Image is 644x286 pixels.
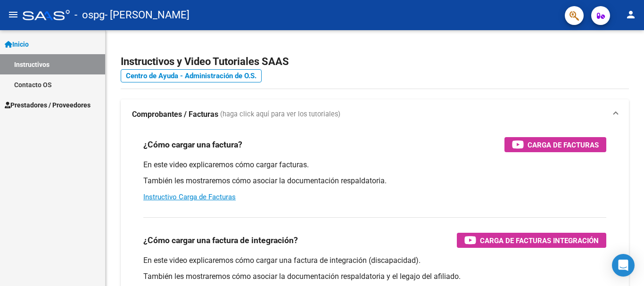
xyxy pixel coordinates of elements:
h3: ¿Cómo cargar una factura de integración? [143,234,298,247]
p: En este video explicaremos cómo cargar una factura de integración (discapacidad). [143,255,606,266]
span: (haga click aquí para ver los tutoriales) [220,109,340,120]
h3: ¿Cómo cargar una factura? [143,138,242,151]
h2: Instructivos y Video Tutoriales SAAS [121,53,629,71]
span: - ospg [74,5,105,25]
div: Open Intercom Messenger [612,254,635,277]
p: También les mostraremos cómo asociar la documentación respaldatoria. [143,176,606,186]
mat-icon: person [625,9,636,20]
button: Carga de Facturas Integración [457,233,606,248]
span: Carga de Facturas Integración [480,235,599,246]
strong: Comprobantes / Facturas [132,109,218,120]
span: - [PERSON_NAME] [105,5,190,25]
span: Inicio [5,39,29,49]
span: Prestadores / Proveedores [5,100,91,110]
mat-expansion-panel-header: Comprobantes / Facturas (haga click aquí para ver los tutoriales) [121,99,629,130]
button: Carga de Facturas [504,137,606,152]
span: Carga de Facturas [528,139,599,151]
a: Centro de Ayuda - Administración de O.S. [121,69,262,82]
p: También les mostraremos cómo asociar la documentación respaldatoria y el legajo del afiliado. [143,271,606,282]
a: Instructivo Carga de Facturas [143,193,236,201]
p: En este video explicaremos cómo cargar facturas. [143,160,606,170]
mat-icon: menu [8,9,19,20]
